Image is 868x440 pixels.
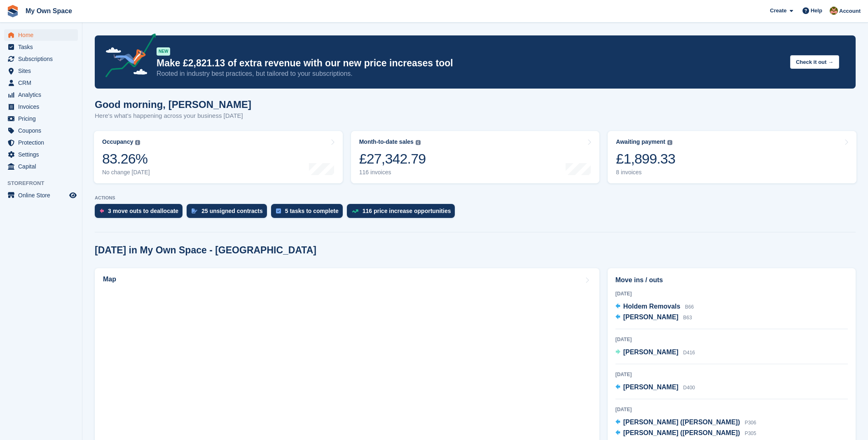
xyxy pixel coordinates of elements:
div: [DATE] [615,371,848,378]
div: No change [DATE] [102,169,150,176]
a: [PERSON_NAME] ([PERSON_NAME]) P305 [615,428,756,439]
div: Occupancy [102,138,133,145]
span: B66 [685,304,694,310]
img: price-adjustments-announcement-icon-8257ccfd72463d97f412b2fc003d46551f7dbcb40ab6d574587a9cd5c0d94... [98,33,156,80]
span: [PERSON_NAME] [623,349,678,356]
img: icon-info-grey-7440780725fd019a000dd9b08b2336e03edf1995a4989e88bcd33f0948082b44.svg [416,140,421,145]
div: £27,342.79 [359,150,426,167]
a: Occupancy 83.26% No change [DATE] [94,131,343,183]
a: menu [4,149,78,160]
span: Coupons [18,125,68,136]
span: Holdem Removals [623,303,681,310]
span: CRM [18,77,68,89]
h2: Move ins / outs [615,275,848,285]
span: D400 [683,385,695,391]
a: menu [4,29,78,41]
img: move_outs_to_deallocate_icon-f764333ba52eb49d3ac5e1228854f67142a1ed5810a6f6cc68b1a99e826820c5.svg [100,208,104,213]
div: NEW [157,47,170,56]
div: 25 unsigned contracts [201,208,263,214]
a: menu [4,41,78,53]
a: menu [4,161,78,172]
span: B63 [683,315,692,321]
h2: [DATE] in My Own Space - [GEOGRAPHIC_DATA] [95,245,316,256]
a: [PERSON_NAME] B63 [615,312,692,323]
a: Preview store [68,190,78,200]
span: Invoices [18,101,68,112]
span: Subscriptions [18,53,68,65]
div: Awaiting payment [616,138,665,145]
a: menu [4,190,78,201]
span: Sites [18,65,68,77]
div: [DATE] [615,290,848,297]
span: Pricing [18,113,68,124]
img: task-75834270c22a3079a89374b754ae025e5fb1db73e45f91037f5363f120a921f8.svg [276,208,281,213]
img: icon-info-grey-7440780725fd019a000dd9b08b2336e03edf1995a4989e88bcd33f0948082b44.svg [135,140,140,145]
div: 8 invoices [616,169,675,176]
span: P305 [745,431,756,436]
p: Rooted in industry best practices, but tailored to your subscriptions. [157,69,784,78]
a: [PERSON_NAME] ([PERSON_NAME]) P306 [615,417,756,428]
a: 5 tasks to complete [271,204,347,222]
a: menu [4,137,78,148]
div: 5 tasks to complete [285,208,339,214]
a: menu [4,125,78,136]
h2: Map [103,276,116,283]
span: [PERSON_NAME] [623,314,678,321]
div: 116 invoices [359,169,426,176]
span: Storefront [7,179,82,187]
img: contract_signature_icon-13c848040528278c33f63329250d36e43548de30e8caae1d1a13099fd9432cc5.svg [192,208,197,213]
a: Month-to-date sales £27,342.79 116 invoices [351,131,600,183]
a: Awaiting payment £1,899.33 8 invoices [608,131,856,183]
span: [PERSON_NAME] [623,384,678,391]
span: Create [770,7,786,15]
a: 116 price increase opportunities [347,204,459,222]
div: [DATE] [615,336,848,343]
a: 3 move outs to deallocate [95,204,187,222]
a: My Own Space [22,4,75,18]
div: 83.26% [102,150,150,167]
a: menu [4,77,78,89]
p: Here's what's happening across your business [DATE] [95,111,251,121]
span: Capital [18,161,68,172]
a: [PERSON_NAME] D416 [615,347,695,358]
span: Help [811,7,822,15]
a: menu [4,65,78,77]
button: Check it out → [790,55,839,69]
span: [PERSON_NAME] ([PERSON_NAME]) [623,429,740,436]
img: Keely Collin [830,7,838,15]
span: Account [839,7,861,15]
a: menu [4,113,78,124]
span: Home [18,29,68,41]
span: Protection [18,137,68,148]
img: icon-info-grey-7440780725fd019a000dd9b08b2336e03edf1995a4989e88bcd33f0948082b44.svg [667,140,672,145]
span: Analytics [18,89,68,101]
span: D416 [683,350,695,356]
div: Month-to-date sales [359,138,414,145]
span: P306 [745,420,756,426]
a: 25 unsigned contracts [187,204,271,222]
div: 116 price increase opportunities [363,208,451,214]
span: Online Store [18,190,68,201]
span: [PERSON_NAME] ([PERSON_NAME]) [623,419,740,426]
a: Holdem Removals B66 [615,302,694,312]
div: 3 move outs to deallocate [108,208,178,214]
a: menu [4,53,78,65]
img: stora-icon-8386f47178a22dfd0bd8f6a31ec36ba5ce8667c1dd55bd0f319d3a0aa187defe.svg [7,5,19,17]
a: menu [4,89,78,101]
span: Tasks [18,41,68,53]
div: [DATE] [615,406,848,413]
div: £1,899.33 [616,150,675,167]
a: [PERSON_NAME] D400 [615,382,695,393]
p: Make £2,821.13 of extra revenue with our new price increases tool [157,57,784,69]
span: Settings [18,149,68,160]
h1: Good morning, [PERSON_NAME] [95,99,251,110]
img: price_increase_opportunities-93ffe204e8149a01c8c9dc8f82e8f89637d9d84a8eef4429ea346261dce0b2c0.svg [352,209,358,213]
a: menu [4,101,78,112]
p: ACTIONS [95,195,856,201]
